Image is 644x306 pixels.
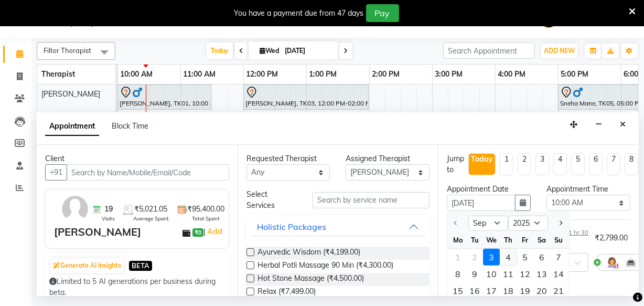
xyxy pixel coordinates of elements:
div: Assigned Therapist [346,153,430,164]
div: Saturday, September 13, 2025 [533,266,550,282]
span: Therapist [41,69,75,79]
span: Ayurvedic Wisdom (₹4,199.00) [257,247,360,260]
a: 1:00 PM [307,67,340,82]
li: 2 [518,153,531,175]
span: | [203,225,224,238]
input: 2025-09-03 [282,43,334,59]
span: Today [207,43,233,59]
div: Tuesday, September 9, 2025 [466,266,483,282]
img: Interior.png [625,256,637,269]
div: Su [550,231,567,248]
button: Holistic Packages [251,217,426,236]
div: Friday, September 12, 2025 [517,266,533,282]
span: 19 [104,204,113,215]
div: 13 [533,266,550,282]
input: Search Appointment [443,43,535,59]
div: 8 [449,266,466,282]
span: Filter Therapist [44,46,91,55]
div: Sunday, September 14, 2025 [550,266,567,282]
input: yyyy-mm-dd [447,195,516,211]
div: Sunday, September 7, 2025 [550,249,567,266]
span: BETA [129,261,152,271]
div: Monday, September 15, 2025 [449,282,466,299]
span: ₹0 [192,228,203,237]
span: ₹5,021.05 [134,204,167,215]
div: 12 [517,266,533,282]
div: ₹2,799.00 [595,233,628,244]
div: Jump to [447,153,464,175]
a: 5:00 PM [559,67,592,82]
a: 3:00 PM [433,67,466,82]
div: 14 [550,266,567,282]
div: 10 [483,266,500,282]
div: 11 [500,266,517,282]
div: 4 [500,249,517,266]
div: Wednesday, September 17, 2025 [483,282,500,299]
div: Friday, September 19, 2025 [517,282,533,299]
a: 4:00 PM [496,67,529,82]
li: 6 [589,153,603,175]
a: 11:00 AM [181,67,219,82]
li: 8 [625,153,638,175]
input: Search by service name [313,192,430,208]
button: ADD NEW [541,44,577,58]
div: Wednesday, September 3, 2025 [483,249,500,266]
a: 10:00 AM [118,67,156,82]
div: Appointment Date [447,184,531,195]
img: avatar [60,194,90,224]
input: Search by Name/Mobile/Email/Code [67,164,229,181]
select: Select year [508,215,548,231]
a: 2:00 PM [370,67,403,82]
div: 17 [483,282,500,299]
div: 3 [483,249,500,266]
div: 16 [466,282,483,299]
div: Saturday, September 20, 2025 [533,282,550,299]
span: ₹95,400.00 [187,204,224,215]
div: Thursday, September 11, 2025 [500,266,517,282]
div: We [483,231,500,248]
button: Close [615,117,630,133]
span: Wed [257,47,282,55]
button: Generate AI Insights [50,258,124,273]
span: Total Spent [192,215,220,223]
div: Holistic Packages [257,220,326,233]
div: 19 [517,282,533,299]
a: Add [206,225,224,238]
button: Next month [556,215,565,231]
div: 5 [517,249,533,266]
span: Block Time [112,121,148,131]
div: Monday, September 8, 2025 [449,266,466,282]
div: Wednesday, September 10, 2025 [483,266,500,282]
div: Tu [466,231,483,248]
div: Limited to 5 AI generations per business during beta. [49,276,225,298]
div: Sunday, September 21, 2025 [550,282,567,299]
span: Herbal Potli Massage 90 Min (₹4,300.00) [257,260,393,273]
select: Select month [468,215,508,231]
button: +91 [45,164,67,181]
div: Client [45,153,229,164]
span: ADD NEW [544,47,575,55]
li: 1 [500,153,513,175]
div: 7 [550,249,567,266]
a: 12:00 PM [244,67,281,82]
div: Th [500,231,517,248]
div: Sa [533,231,550,248]
img: Hairdresser.png [606,256,618,269]
div: [PERSON_NAME] [54,224,141,240]
li: 3 [535,153,549,175]
div: 6 [533,249,550,266]
div: Select Services [239,189,305,211]
div: Thursday, September 18, 2025 [500,282,517,299]
div: Tuesday, September 16, 2025 [466,282,483,299]
div: 18 [500,282,517,299]
div: Friday, September 5, 2025 [517,249,533,266]
div: Saturday, September 6, 2025 [533,249,550,266]
li: 7 [607,153,620,175]
li: 4 [553,153,567,175]
div: 21 [550,282,567,299]
span: Average Spent [133,215,169,223]
span: Relax (₹7,499.00) [257,286,316,299]
span: Visits [102,215,115,223]
div: Appointment Time [546,184,630,195]
div: 15 [449,282,466,299]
